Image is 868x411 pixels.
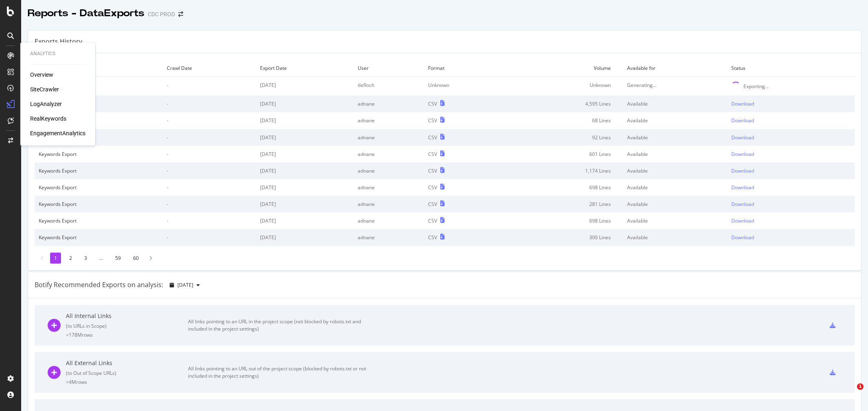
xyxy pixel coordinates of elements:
div: All links pointing to an URL in the project scope (not blocked by robots.txt and included in the ... [188,318,371,333]
a: RealKeywords [30,115,66,123]
td: - [163,112,256,129]
div: CSV [428,151,437,158]
div: Available [627,217,724,224]
td: Unknown [506,77,623,96]
a: Overview [30,71,53,79]
td: Available for [623,60,728,77]
div: Keywords Export [39,167,159,174]
td: adnane [354,212,424,229]
li: 59 [111,253,125,264]
a: Download [731,201,851,208]
div: ( to URLs in Scope ) [66,322,188,329]
div: csv-export [830,322,835,328]
div: Keywords Export [39,217,159,224]
td: 68 Lines [506,112,623,129]
td: [DATE] [256,77,354,96]
li: 2 [65,253,76,264]
td: adnane [354,229,424,246]
div: All External Links [66,359,188,367]
li: ... [95,253,107,264]
a: Download [731,234,851,241]
td: adnane [354,95,424,112]
td: 698 Lines [506,179,623,196]
td: Status [727,60,855,77]
div: Exporting... [743,83,769,90]
td: 601 Lines [506,146,623,162]
li: 1 [50,253,61,264]
div: All Internal Links [66,312,188,320]
div: CSV [428,117,437,124]
td: 92 Lines [506,129,623,146]
a: SiteCrawler [30,86,59,94]
span: 2025 Sep. 19th [177,281,193,288]
a: EngagementAnalytics [30,130,85,138]
a: Download [731,184,851,191]
div: Download [731,167,754,174]
td: [DATE] [256,229,354,246]
div: Available [627,134,724,141]
div: Download [731,201,754,208]
iframe: Intercom live chat [840,383,860,403]
div: Download [731,117,754,124]
button: [DATE] [166,279,203,292]
div: Keywords Export [39,234,159,241]
td: 4,595 Lines [506,95,623,112]
div: Keywords Export [39,184,159,191]
div: Download [731,217,754,224]
div: Exports History [35,37,82,46]
div: Available [627,167,724,174]
div: arrow-right-arrow-left [178,11,183,17]
td: [DATE] [256,162,354,179]
td: - [163,95,256,112]
td: [DATE] [256,112,354,129]
div: Keywords Export [39,201,159,208]
td: adnane [354,129,424,146]
div: Download [731,134,754,141]
div: Available [627,184,724,191]
div: Analytics [30,50,85,57]
div: Keywords Export [39,117,159,124]
div: CSV [428,100,437,107]
div: Available [627,151,724,158]
div: Keywords Export [39,151,159,158]
div: CSV [428,201,437,208]
td: adnane [354,162,424,179]
td: User [354,60,424,77]
td: - [163,179,256,196]
div: CSV [428,184,437,191]
div: Download [731,100,754,107]
div: = 178M rows [66,331,188,338]
div: All links pointing to an URL out of the project scope (blocked by robots.txt or not included in t... [188,365,371,380]
td: adnane [354,179,424,196]
li: 60 [129,253,143,264]
div: Available [627,201,724,208]
td: tlefloch [354,77,424,96]
div: Available [627,117,724,124]
div: CSV [428,167,437,174]
td: - [163,229,256,246]
div: Generating... [627,82,724,89]
div: = 4M rows [66,379,188,385]
td: adnane [354,112,424,129]
td: Crawl Date [163,60,256,77]
td: [DATE] [256,196,354,212]
div: Download [731,184,754,191]
div: csv-export [830,370,835,375]
td: - [163,196,256,212]
div: Keywords Export [39,100,159,107]
a: Download [731,100,851,107]
div: Reports - DataExports [28,6,144,20]
td: Unknown [424,77,506,96]
a: Download [731,217,851,224]
td: Export Type [35,60,163,77]
div: Botify Recommended Exports on analysis: [35,280,163,290]
td: - [163,212,256,229]
div: CDC PROD [148,10,175,18]
div: CSV [428,234,437,241]
td: Volume [506,60,623,77]
td: [DATE] [256,129,354,146]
